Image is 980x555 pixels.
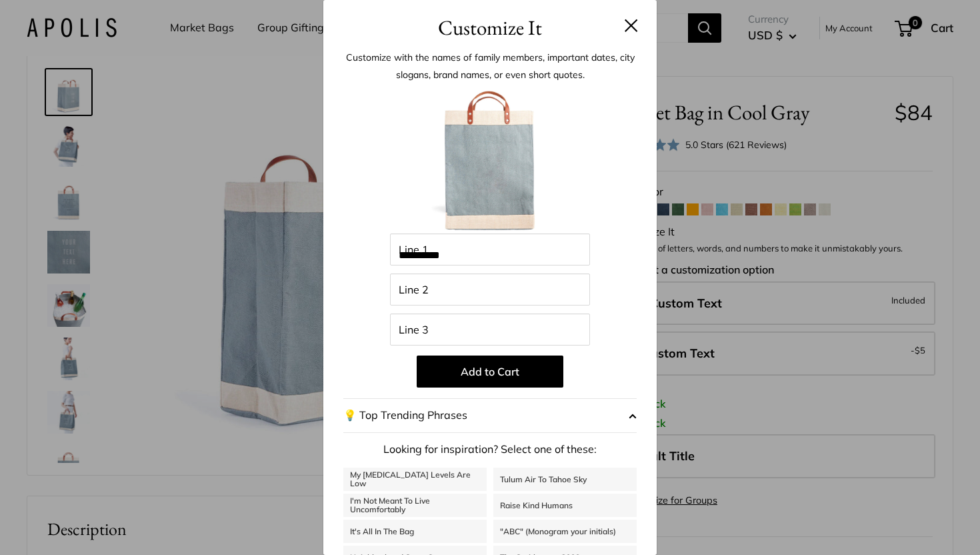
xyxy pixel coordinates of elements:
[343,49,637,83] p: Customize with the names of family members, important dates, city slogans, brand names, or even s...
[343,520,487,543] a: It's All In The Bag
[493,520,637,543] a: "ABC" (Monogram your initials)
[343,440,637,460] p: Looking for inspiration? Select one of these:
[417,356,563,388] button: Add to Cart
[493,494,637,517] a: Raise Kind Humans
[343,12,637,43] h3: Customize It
[343,398,637,433] button: 💡 Top Trending Phrases
[417,87,563,233] img: Blank_Product.004.jpeg
[343,494,487,517] a: I'm Not Meant To Live Uncomfortably
[343,468,487,491] a: My [MEDICAL_DATA] Levels Are Low
[493,468,637,491] a: Tulum Air To Tahoe Sky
